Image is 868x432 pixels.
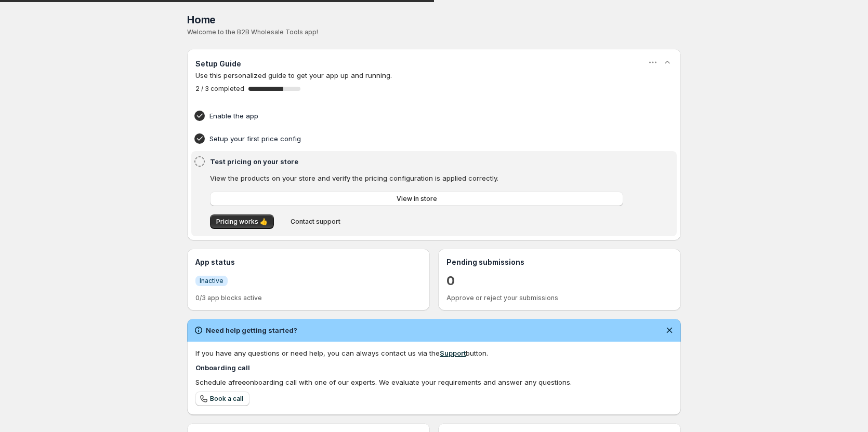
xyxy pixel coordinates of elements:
span: View in store [397,195,437,203]
button: Contact support [284,214,347,229]
a: Book a call [195,392,249,406]
p: Approve or reject your submissions [446,294,673,302]
button: Dismiss notification [662,323,677,337]
p: Welcome to the B2B Wholesale Tools app! [187,28,681,36]
span: Contact support [291,218,340,226]
p: View the products on your store and verify the pricing configuration is applied correctly. [210,173,623,183]
h4: Enable the app [209,111,626,121]
span: 2 / 3 completed [195,85,244,93]
b: free [232,378,246,386]
span: Pricing works 👍 [216,218,268,226]
h3: Setup Guide [195,59,241,69]
h2: Need help getting started? [206,325,297,335]
span: Book a call [210,395,243,403]
a: InfoInactive [195,275,228,286]
h4: Setup your first price config [209,133,626,144]
h3: Pending submissions [446,257,673,267]
button: Pricing works 👍 [210,214,274,229]
a: 0 [446,273,455,289]
h4: Onboarding call [195,362,673,373]
p: 0/3 app blocks active [195,294,422,302]
h3: App status [195,257,422,267]
a: View in store [210,192,623,206]
span: Home [187,14,216,26]
span: Inactive [200,277,223,285]
a: Support [440,349,466,357]
p: Use this personalized guide to get your app up and running. [195,70,673,80]
h4: Test pricing on your store [210,156,626,167]
div: Schedule a onboarding call with one of our experts. We evaluate your requirements and answer any ... [195,377,673,387]
div: If you have any questions or need help, you can always contact us via the button. [195,348,673,358]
